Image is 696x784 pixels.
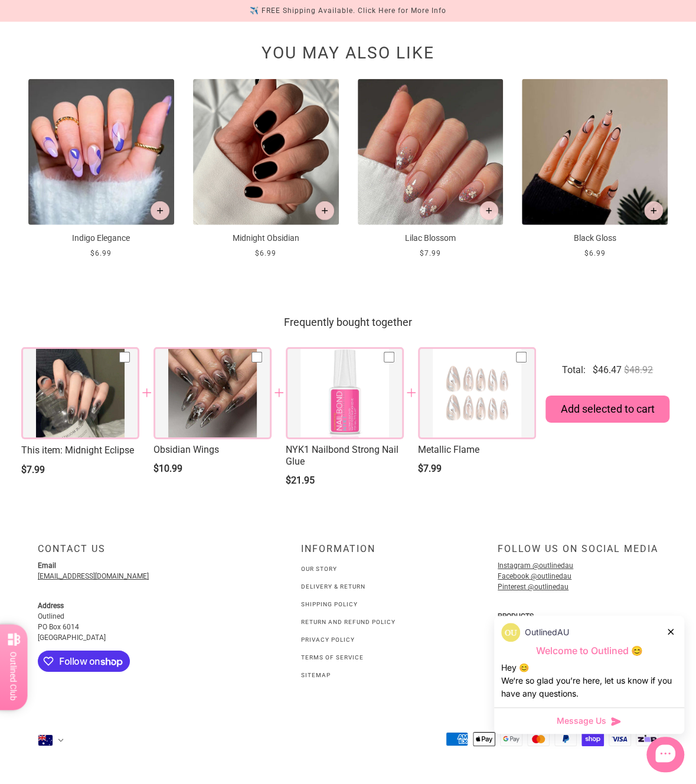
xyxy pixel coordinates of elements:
span: $46.47 [593,364,622,377]
button: Add to cart [479,201,498,220]
a: Shipping Policy [301,601,358,607]
a: Add to cart Lilac Blossom $7.99 [358,79,504,260]
p: Welcome to Outlined 😊 [501,645,677,657]
strong: PRODUCTS [498,612,534,620]
a: Indigo Elegance-Press on Manicure-OutlinedIndigo Elegance-Press on Manicure-Outlined Add to cart ... [28,79,174,260]
div: Hey 😊 We‘re so glad you’re here, let us know if you have any questions. [501,661,677,700]
div: ✈️ FREE Shipping Available. Click Here for More Info [250,5,446,17]
p: Midnight Obsidian [193,232,339,244]
a: Obsidian Wings [153,444,272,456]
button: Add to cart [315,201,334,220]
a: Facebook @outlinedau [498,572,571,580]
a: Our Story [301,566,337,572]
a: NYK1 Nailbond Strong Nail Glue [286,444,404,468]
span: Midnight Eclipse [21,444,139,457]
span: Message Us [557,715,606,727]
div: Contact Us [38,543,232,564]
span: This item : [21,445,65,456]
p: OutlinedAU [525,626,569,639]
span: Add selected to cart [561,403,655,416]
div: INFORMATION [301,543,396,564]
div: Follow us on social media [498,543,658,564]
span: $6.99 [255,249,276,257]
a: Sitemap [301,672,331,678]
img: “zip [636,732,658,746]
span: $7.99 [418,463,442,474]
span: $6.99 [90,249,112,257]
div: Total : [562,364,586,377]
span: $21.95 [286,475,315,486]
p: Black Gloss [522,232,668,244]
p: Outlined PO Box 6014 [GEOGRAPHIC_DATA] [38,600,232,643]
a: [EMAIL_ADDRESS][DOMAIN_NAME] [38,572,149,580]
img: data:image/png;base64,iVBORw0KGgoAAAANSUhEUgAAACQAAAAkCAYAAADhAJiYAAAAAXNSR0IArs4c6QAAAXhJREFUWEd... [501,623,520,642]
span: $6.99 [584,249,606,257]
button: Add to cart [644,201,663,220]
a: Return and Refund Policy [301,619,396,625]
strong: Email [38,561,56,570]
span: $7.99 [420,249,441,257]
a: Metallic Flame [418,444,536,456]
span: $7.99 [21,464,45,475]
ul: Navigation [301,562,396,681]
div: Frequently bought together [21,312,675,333]
button: Australia [38,734,64,746]
strong: Address [38,602,64,610]
a: Pinterest @outlinedau [498,583,568,591]
h2: You may also like [28,50,668,63]
span: $48.92 [624,364,653,376]
a: Black Gloss-Press on Manicure-OutlinedBlack Gloss-Press on Manicure-Outlined Add to cart Black Gl... [522,79,668,260]
button: Add to cart [151,201,169,220]
p: Indigo Elegance [28,232,174,244]
a: This item: Midnight Eclipse [21,444,139,457]
img: Midnight Obsidian-Press on Manicure-Outlined [193,79,339,225]
a: Instagram @outlinedau [498,561,573,570]
a: Delivery & Return [301,583,365,590]
p: Lilac Blossom [358,232,504,244]
a: Privacy Policy [301,636,355,643]
a: Terms of Service [301,654,364,661]
a: Midnight Obsidian-Press on Manicure-Outlined Add to cart Midnight Obsidian $6.99 [193,79,339,260]
span: $10.99 [153,463,182,474]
